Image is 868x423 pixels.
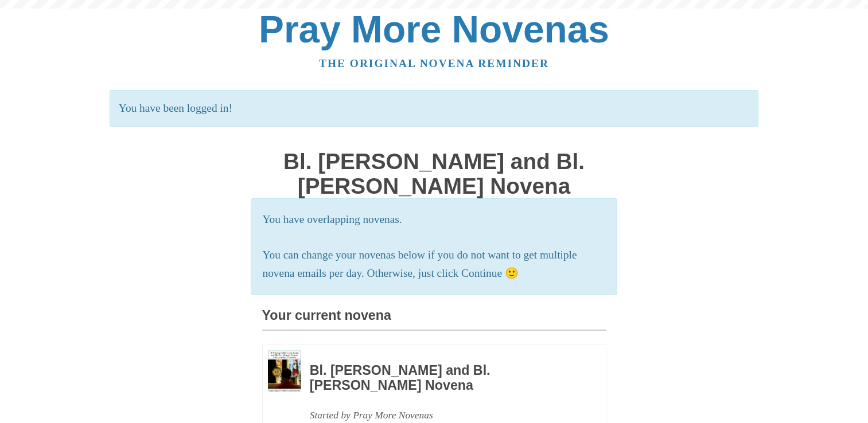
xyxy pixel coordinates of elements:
[263,246,606,284] p: You can change your novenas below if you do not want to get multiple novena emails per day. Other...
[263,210,606,229] p: You have overlapping novenas.
[259,8,609,50] a: Pray More Novenas
[262,308,606,331] h3: Your current novena
[310,363,575,393] h3: Bl. [PERSON_NAME] and Bl. [PERSON_NAME] Novena
[268,350,301,392] img: Novena image
[319,57,549,69] a: The original novena reminder
[262,150,606,198] h1: Bl. [PERSON_NAME] and Bl. [PERSON_NAME] Novena
[110,90,758,127] p: You have been logged in!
